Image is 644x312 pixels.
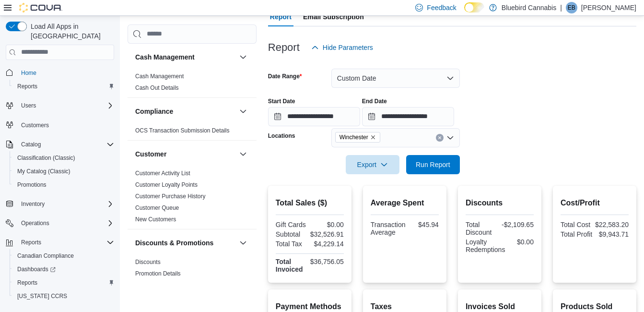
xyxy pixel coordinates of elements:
[13,166,114,177] span: My Catalog (Classic)
[446,134,454,142] button: Open list of options
[135,149,235,158] button: Customer
[135,192,206,200] span: Customer Purchase History
[17,139,114,150] span: Catalog
[135,270,181,276] a: Promotion Details
[10,178,118,192] button: Promotions
[17,120,53,131] a: Customers
[135,169,190,177] span: Customer Activity List
[13,290,114,302] span: Washington CCRS
[17,67,114,79] span: Home
[17,154,75,162] span: Classification (Classic)
[135,84,179,91] span: Cash Out Details
[331,69,460,88] button: Custom Date
[340,132,368,142] span: Winchester
[276,230,306,238] div: Subtotal
[135,258,161,265] a: Discounts
[17,279,37,287] span: Reports
[268,42,300,53] h3: Report
[351,155,394,174] span: Export
[595,221,629,228] div: $22,583.20
[13,81,41,92] a: Reports
[21,219,49,227] span: Operations
[19,3,62,12] img: Cova
[427,3,456,12] span: Feedback
[466,221,498,236] div: Total Discount
[346,155,399,174] button: Export
[2,197,118,211] button: Inventory
[135,106,173,116] h3: Compliance
[17,237,45,248] button: Reports
[135,52,235,61] button: Cash Management
[135,238,213,247] h3: Discounts & Promotions
[502,2,556,13] p: Bluebird Cannabis
[310,258,344,265] div: $36,756.05
[268,132,295,140] label: Locations
[371,197,439,209] h2: Average Spent
[466,197,534,209] h2: Discounts
[128,256,257,294] div: Discounts & Promotions
[17,83,37,90] span: Reports
[21,69,36,77] span: Home
[237,51,249,62] button: Cash Management
[13,250,114,262] span: Canadian Compliance
[17,237,114,248] span: Reports
[135,127,230,133] a: OCS Transaction Submission Details
[135,215,176,223] span: New Customers
[135,204,179,211] a: Customer Queue
[135,72,184,79] a: Cash Management
[17,292,67,300] span: [US_STATE] CCRS
[268,97,295,105] label: Start Date
[13,277,114,288] span: Reports
[13,152,114,164] span: Classification (Classic)
[17,198,48,210] button: Inventory
[268,72,302,80] label: Date Range
[10,165,118,178] button: My Catalog (Classic)
[135,216,176,222] a: New Customers
[13,277,41,288] a: Reports
[312,221,344,228] div: $0.00
[362,107,454,126] input: Press the down key to open a popover containing a calendar.
[310,230,344,238] div: $32,526.91
[17,119,114,131] span: Customers
[135,258,161,265] span: Discounts
[17,181,47,189] span: Promotions
[10,276,118,289] button: Reports
[10,80,118,93] button: Reports
[135,84,179,91] a: Cash Out Details
[135,269,181,277] span: Promotion Details
[409,221,438,228] div: $45.94
[10,263,118,276] a: Dashboards
[370,134,376,140] button: Remove Winchester from selection in this group
[406,155,460,174] button: Run Report
[268,107,360,126] input: Press the down key to open a popover containing a calendar.
[128,70,257,97] div: Cash Management
[303,7,364,26] span: Email Subscription
[371,221,406,236] div: Transaction Average
[566,2,577,13] div: Emily Baker
[27,22,114,41] span: Load All Apps in [GEOGRAPHIC_DATA]
[21,141,41,148] span: Catalog
[135,192,206,199] a: Customer Purchase History
[2,236,118,249] button: Reports
[13,264,59,275] a: Dashboards
[561,230,593,238] div: Total Profit
[597,230,629,238] div: $9,943.71
[237,148,249,159] button: Customer
[335,132,380,143] span: Winchester
[135,238,235,247] button: Discounts & Promotions
[135,126,230,134] span: OCS Transaction Submission Details
[13,179,50,191] a: Promotions
[237,237,249,248] button: Discounts & Promotions
[13,290,71,302] a: [US_STATE] CCRS
[17,100,114,111] span: Users
[17,67,40,79] a: Home
[13,81,114,92] span: Reports
[135,106,235,116] button: Compliance
[17,168,70,175] span: My Catalog (Classic)
[2,118,118,132] button: Customers
[21,239,41,246] span: Reports
[270,7,292,26] span: Report
[561,221,591,228] div: Total Cost
[21,200,45,208] span: Inventory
